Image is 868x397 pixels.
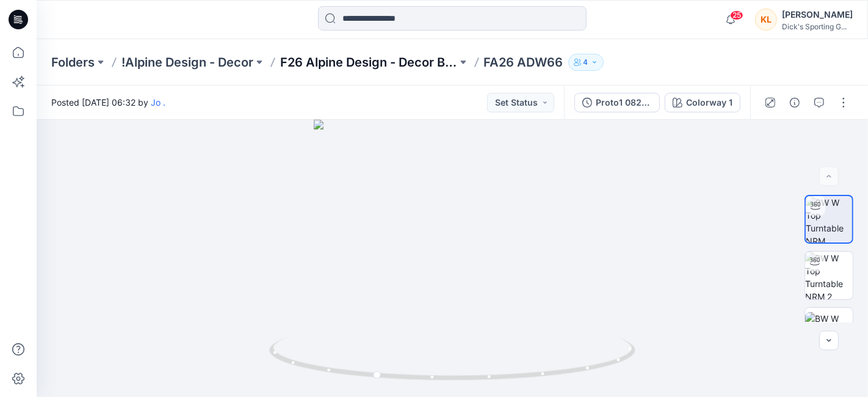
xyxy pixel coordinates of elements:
div: Proto1 082125 [596,96,652,109]
img: BW W Top Turntable NRM [806,196,852,242]
img: BW W Top Turntable NRM 2 [805,252,853,299]
span: Posted [DATE] 06:32 by [51,96,165,109]
button: Colorway 1 [665,93,740,112]
div: [PERSON_NAME] [782,7,853,22]
a: Jo . [151,97,165,107]
a: !Alpine Design - Decor [121,54,253,71]
button: Details [785,93,805,112]
button: Proto1 082125 [574,93,660,112]
a: Folders [51,54,95,71]
p: 4 [584,56,588,69]
a: F26 Alpine Design - Decor Board [280,54,457,71]
span: 25 [730,10,743,20]
div: Colorway 1 [686,96,732,109]
div: KL [755,9,777,31]
button: 4 [568,54,604,71]
p: FA26 ADW66 [484,54,563,71]
img: BW W Top Front NRM [805,312,853,351]
div: Dick's Sporting G... [782,22,853,31]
